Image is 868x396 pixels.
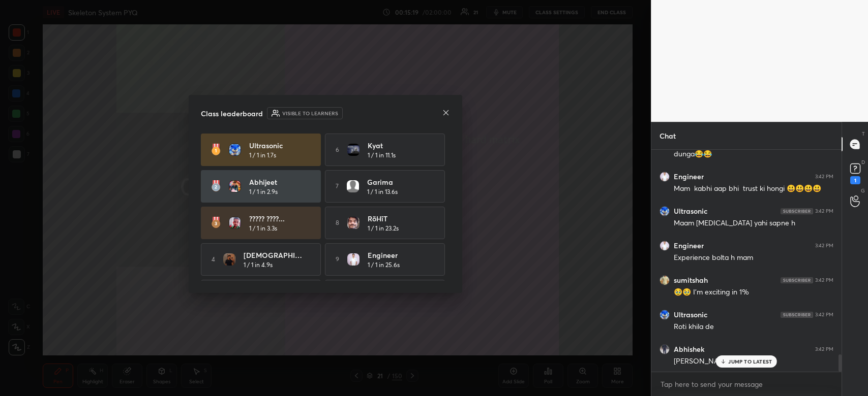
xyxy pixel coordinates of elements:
img: 4P8fHbbgJtejmAAAAAElFTkSuQmCC [781,312,813,318]
img: 2cf7b444f59b4cb3afc4aa8d303f81aa.jpg [229,180,241,192]
h5: 1 / 1 in 1.7s [249,151,276,160]
div: Experience bolta h mam [674,253,833,263]
img: rank-3.169bc593.svg [211,217,220,229]
h5: 1 / 1 in 4.9s [244,260,273,270]
div: 3:42 PM [815,208,833,214]
h4: Ultrasonic [249,140,312,151]
h4: Class leaderboard [201,108,263,119]
img: aa96530923024f3abe436059313a40dc.jpg [660,206,670,216]
div: Maam [MEDICAL_DATA] yahi sapne h [674,218,833,228]
h6: Engineer [674,241,704,250]
div: [PERSON_NAME] kya😂😂😂 [674,356,833,367]
img: 3 [229,217,241,229]
img: 6ba46531e97a438a9be9ebb2e6454216.jpg [347,144,360,156]
h5: 1 / 1 in 2.9s [249,187,278,196]
div: 3:42 PM [815,312,833,318]
p: T [862,130,865,138]
h4: Abhijeet [249,177,312,187]
h4: kyat [368,140,431,151]
div: 3:42 PM [815,277,833,283]
img: 0fd9ff8380ef4da6939a3e17cd73c767.jpg [660,275,670,285]
h5: 1 / 1 in 11.1s [368,151,396,160]
p: G [861,187,865,194]
h4: Engineer [368,250,431,260]
h5: 1 / 1 in 3.3s [249,224,277,233]
div: 🥹🥹 I'm exciting in 1% [674,287,833,298]
div: 3:42 PM [815,346,833,352]
h5: 1 / 1 in 13.6s [367,187,398,196]
h6: Ultrasonic [674,310,707,319]
img: aa96530923024f3abe436059313a40dc.jpg [229,144,241,156]
h4: ????? ????... [249,213,312,224]
img: 26942156150f48478486152083f4a2a7.jpg [347,217,360,229]
div: 3:42 PM [815,243,833,249]
h5: 6 [336,145,339,154]
img: aa96530923024f3abe436059313a40dc.jpg [660,310,670,320]
h4: RõHîT [368,213,431,224]
p: D [861,158,865,166]
img: rank-2.3a33aca6.svg [211,180,220,192]
img: 4P8fHbbgJtejmAAAAAElFTkSuQmCC [781,208,813,214]
p: Chat [651,122,684,149]
h5: 7 [336,182,339,191]
div: Roti khila de [674,322,833,332]
p: JUMP TO LATEST [728,358,772,365]
img: 2c527e798edb4b4fb9ccae066dd3dde4.jpg [347,253,360,266]
img: default.png [347,180,359,192]
h6: sumitshah [674,276,708,285]
h5: 1 / 1 in 25.6s [368,260,400,270]
img: e4b0544c2c6f4d25970b7c0292b0fdc6.jpg [660,344,670,354]
h4: Garima [367,177,430,187]
img: rank-1.ed6cb560.svg [211,144,221,156]
h6: Engineer [674,172,704,181]
h6: Ultrasonic [674,207,707,216]
h6: Visible to learners [282,110,338,117]
img: 4P8fHbbgJtejmAAAAAElFTkSuQmCC [781,277,813,283]
h4: [DEMOGRAPHIC_DATA] [244,250,307,260]
h5: 8 [336,218,339,227]
h5: 1 / 1 in 23.2s [368,224,399,233]
div: grid [651,150,842,372]
div: 3:42 PM [815,174,833,180]
div: Mere pe karo main sachh bol rha hu train rukwa dunga😂😂 [674,140,833,159]
h5: 9 [336,255,339,264]
img: 12c81c3481364803866bbb18c0325d7a.jpg [223,253,235,266]
h6: Abhishek [674,345,704,354]
div: Mam kabhi aap bhi trust ki hongi 😃😃😃😃 [674,184,833,194]
img: 2c527e798edb4b4fb9ccae066dd3dde4.jpg [660,172,670,182]
div: 1 [850,176,860,184]
h5: 4 [212,255,215,264]
img: 2c527e798edb4b4fb9ccae066dd3dde4.jpg [660,241,670,251]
